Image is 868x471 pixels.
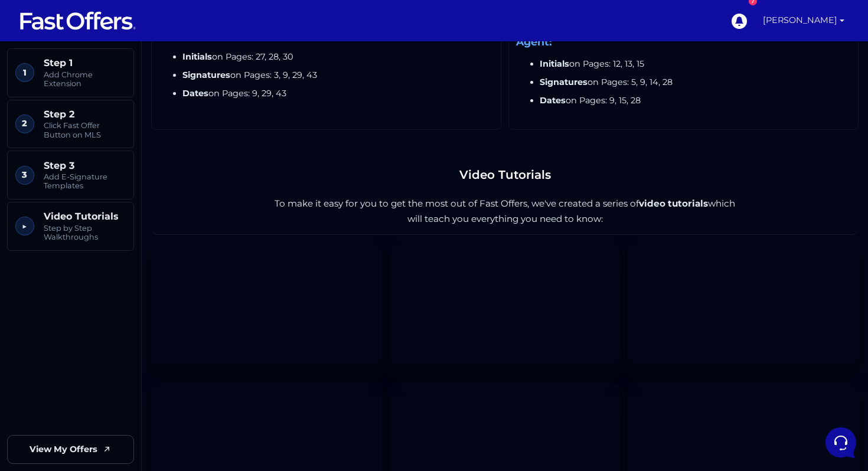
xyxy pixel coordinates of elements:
input: Search for an Article... [27,191,193,202]
img: dark [19,85,43,109]
a: 2 Step 2 Click Fast Offer Button on MLS [7,100,134,149]
a: 1 Step 1 Add Chrome Extension [7,48,134,97]
span: Step 3 [44,160,126,171]
a: 3 Step 3 Add E-Signature Templates [7,151,134,199]
a: See all [191,66,217,76]
span: Step by Step Walkthroughs [44,224,126,242]
li: on Pages: 27, 28, 30 [182,50,494,64]
strong: video tutorials [639,198,708,209]
button: Home [9,362,82,390]
strong: Agent: [516,35,552,48]
span: Add Chrome Extension [44,70,126,89]
a: ▶︎ Video Tutorials Step by Step Walkthroughs [7,202,134,251]
strong: Dates [540,95,566,106]
span: ▶︎ [15,217,34,235]
strong: Initials [182,51,212,62]
strong: Initials [540,58,569,69]
p: To make it easy for you to get the most out of Fast Offers, we've created a series of which will ... [269,196,741,227]
button: Messages [82,362,155,390]
img: dark [38,85,61,109]
span: 2 [15,115,34,133]
iframe: Customerly Messenger Launcher [823,425,859,460]
a: Open Help Center [147,165,217,175]
button: Help [154,362,227,390]
li: on Pages: 9, 29, 43 [182,87,494,100]
span: Step 2 [44,109,126,120]
span: Add E-Signature Templates [44,172,126,191]
li: on Pages: 9, 15, 28 [540,94,851,107]
span: View My Offers [30,443,97,456]
span: Step 1 [44,57,126,68]
button: Start a Conversation [19,118,217,142]
span: Find an Answer [19,165,80,175]
span: 3 [15,166,34,185]
li: on Pages: 12, 13, 15 [540,57,851,71]
span: Video Tutorials [44,211,126,222]
p: Home [35,379,56,390]
span: Click Fast Offer Button on MLS [44,121,126,139]
span: Start a Conversation [85,125,165,135]
span: 1 [15,63,34,82]
li: on Pages: 5, 9, 14, 28 [540,76,851,89]
span: Your Conversations [19,66,96,76]
h2: Hello [PERSON_NAME] 👋 [9,9,198,47]
strong: Dates [182,88,208,99]
a: View My Offers [7,435,134,464]
p: Messages [102,379,135,390]
h2: Video Tutorials [151,168,859,182]
li: on Pages: 3, 9, 29, 43 [182,68,494,82]
strong: Signatures [540,77,588,87]
strong: Signatures [182,70,230,80]
p: Help [183,379,198,390]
